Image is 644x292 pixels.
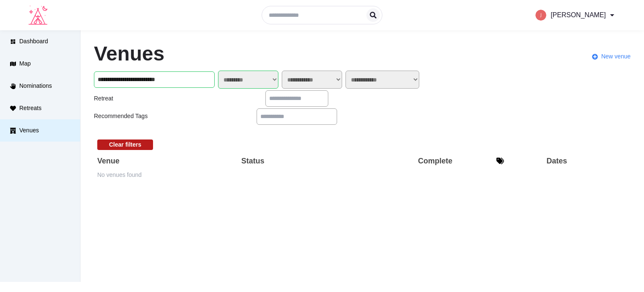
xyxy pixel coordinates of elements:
p: No venues found [97,170,627,179]
span: Dashboard [19,37,48,46]
div: Retreat [94,94,174,103]
div: Recommended Tags [94,112,174,121]
span: Retreats [19,104,42,113]
button: Clear filters [97,139,153,150]
th: Status [199,153,306,168]
th: Venue [94,153,199,168]
th: Complete [307,153,456,168]
a: New venue [592,52,631,61]
span: Venues [19,126,39,135]
h1: Venues [94,44,164,64]
span: Map [19,59,31,68]
span: New venue [601,52,631,61]
span: Nominations [19,82,52,90]
a: [PERSON_NAME] [535,3,615,27]
div: Clear filters [109,140,141,149]
th: Dates [507,153,606,168]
